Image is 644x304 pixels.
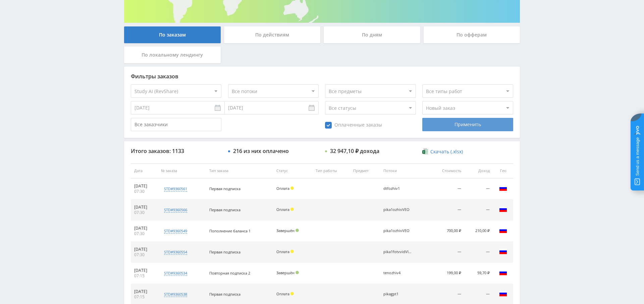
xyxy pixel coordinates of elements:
td: — [430,242,465,263]
div: 32 947,10 ₽ дохода [330,148,379,154]
span: Оплата [276,186,289,191]
div: 07:30 [134,231,154,236]
span: Пополнение баланса 1 [209,228,251,233]
div: 07:15 [134,273,154,279]
input: Все заказчики [131,118,221,131]
img: rus.png [499,184,507,192]
div: Фильтры заказов [131,73,513,79]
td: 700,00 ₽ [430,221,465,242]
div: std#9360561 [164,186,187,192]
th: Тип заказа [206,163,273,178]
div: По дням [324,26,420,43]
div: std#9360534 [164,271,187,276]
span: Оплата [276,207,289,212]
div: 07:30 [134,189,154,194]
a: Скачать (.xlsx) [422,148,463,155]
span: Завершён [276,228,294,233]
th: Доход [465,163,493,178]
img: rus.png [499,205,507,213]
td: 210,00 ₽ [465,221,493,242]
div: Итого заказов: 1133 [131,148,221,154]
span: Оплата [276,249,289,254]
th: № заказа [158,163,206,178]
span: Первая подписка [209,292,240,297]
img: rus.png [499,269,507,277]
div: [DATE] [134,268,154,273]
span: Оплата [276,291,289,296]
span: Холд [290,250,294,253]
div: std#9360566 [164,207,187,213]
div: По действиям [224,26,321,43]
td: — [430,200,465,221]
div: 07:30 [134,210,154,215]
div: По заказам [124,26,221,43]
span: Оплаченные заказы [325,122,382,129]
td: — [465,178,493,200]
div: std#9360538 [164,292,187,297]
div: dtfozhiv1 [383,186,414,191]
div: [DATE] [134,289,154,294]
th: Стоимость [430,163,465,178]
img: rus.png [499,290,507,298]
div: tenozhiv4 [383,271,414,275]
div: [DATE] [134,205,154,210]
span: Первая подписка [209,249,240,254]
span: Скачать (.xlsx) [430,149,463,154]
img: rus.png [499,226,507,234]
img: rus.png [499,247,507,255]
td: — [430,178,465,200]
span: Холд [290,186,294,190]
span: Подтвержден [296,271,299,274]
div: pika1fotvvidVIDGEN [383,250,414,254]
th: Гео [493,163,513,178]
td: 199,00 ₽ [430,263,465,284]
th: Статус [273,163,312,178]
div: std#9360554 [164,249,187,255]
th: Дата [131,163,158,178]
div: [DATE] [134,226,154,231]
span: Первая подписка [209,207,240,212]
div: std#9360549 [164,228,187,234]
div: pikagpt1 [383,292,414,296]
div: 07:30 [134,252,154,257]
div: pika1ozhivVEO [383,229,414,233]
span: Подтвержден [296,229,299,232]
td: — [465,200,493,221]
th: Предмет [350,163,380,178]
span: Холд [290,292,294,295]
th: Тип работы [312,163,350,178]
th: Потоки [380,163,430,178]
div: pika1ozhivVEO [383,208,414,212]
div: По офферам [424,26,520,43]
div: [DATE] [134,183,154,189]
div: 216 из них оплачено [233,148,289,154]
td: 59,70 ₽ [465,263,493,284]
td: — [465,242,493,263]
span: Повторная подписка 2 [209,271,250,276]
div: Применить [422,118,513,131]
span: Холд [290,208,294,211]
span: Завершён [276,270,294,275]
div: [DATE] [134,247,154,252]
div: По локальному лендингу [124,47,221,63]
img: xlsx [422,148,428,155]
span: Первая подписка [209,186,240,191]
div: 07:15 [134,294,154,300]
